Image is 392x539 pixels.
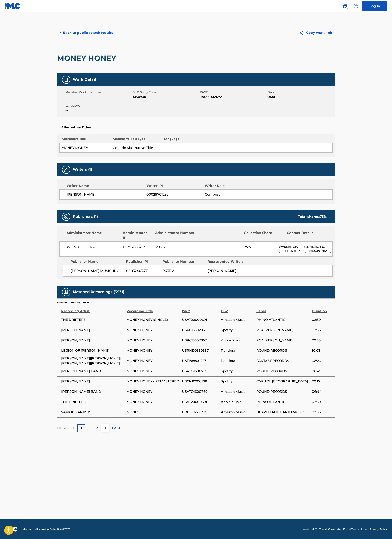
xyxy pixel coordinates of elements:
div: Administrator Number [155,230,195,240]
span: 00029701292 [146,192,205,197]
span: Spotify [221,379,254,384]
span: ISWC [200,90,266,94]
span: USATO1600769 [182,389,219,394]
span: CAPITOL [GEOGRAPHIC_DATA] [256,379,310,384]
span: 02:59 [312,317,333,322]
img: MLC Logo [5,3,21,9]
div: Recording Title [127,304,180,314]
span: Amazon Music [221,410,254,415]
h5: Work Detail [73,77,96,82]
div: Label [256,304,310,314]
div: Publisher Number [163,259,204,264]
span: [PERSON_NAME] [61,338,125,343]
img: help [353,4,358,9]
span: RHINO ATLANTIC [256,317,310,322]
iframe: Chat Widget [371,519,392,539]
p: [EMAIL_ADDRESS][DOMAIN_NAME] [279,249,332,253]
button: Copy work link [296,28,335,38]
span: 08:20 [312,358,333,363]
span: Pandora [221,348,254,353]
div: ISRC [182,304,219,314]
div: Recording Artist [61,304,125,314]
span: [PERSON_NAME] [61,379,125,384]
span: USAT20000691 [182,317,219,322]
span: Spotify [221,369,254,374]
a: The MLC Website [319,527,341,531]
span: 02:36 [312,328,333,333]
div: Writer IPI [146,183,205,188]
span: [PERSON_NAME] [67,192,146,197]
span: HEAVEN AND EARTH MUSIC [256,410,310,415]
span: [PERSON_NAME] BAND [61,389,125,394]
span: 02:36 [312,410,333,415]
span: [PERSON_NAME] BAND [61,369,125,374]
img: Matched Recordings [64,290,69,295]
div: Collection Share [244,230,284,240]
span: 06:44 [312,389,333,394]
span: -- [65,94,132,99]
td: -- [162,143,333,153]
span: T9095412672 [200,94,266,99]
span: USRC15602867 [182,338,219,343]
p: WARNER CHAPPELL MUSIC INC [279,245,332,249]
img: Work Detail [64,77,69,82]
div: Total shares: [298,214,327,219]
span: GBG5X1222592 [182,410,219,415]
img: Writers [64,167,69,172]
div: Duration [312,304,333,314]
span: USFI88800227 [182,358,219,363]
span: MLC Song Code [133,90,199,94]
h5: Alternative Titles [61,125,331,129]
span: USRC15602867 [182,328,219,333]
span: MONEY HONEY [127,358,180,363]
span: Composer [205,192,258,197]
span: 00392888203 [123,245,152,250]
div: Publisher Name [70,259,123,264]
a: Public Search [341,2,349,10]
div: Administrator IPI [123,230,152,240]
p: Showing 1 - 10 of 3,931 results [57,301,92,304]
span: MONEY HONEY [127,400,180,404]
span: Amazon Music [221,389,254,394]
p: 1 [81,426,82,431]
h5: Writers (1) [73,167,92,172]
span: Duration [267,90,334,94]
div: Publisher IPI [126,259,159,264]
span: Member Work Identifier [65,90,132,94]
span: Mechanical Licensing Collective © 2025 [23,527,70,531]
p: LAST [112,426,120,431]
span: M50730 [133,94,199,99]
span: Apple Music [221,400,254,404]
h5: Publishers (1) [73,214,98,219]
span: [PERSON_NAME] [208,269,236,273]
h5: Matched Recordings (3931) [73,290,124,294]
img: Copy work link [299,30,306,36]
span: USAT20000691 [182,400,219,404]
span: USCN10200108 [182,379,219,384]
img: search [343,4,348,9]
span: Spotify [221,328,254,333]
span: MONEY [127,410,180,415]
span: Amazon Music [221,317,254,322]
span: THE DRIFTERS [61,400,125,404]
td: Generic Alternative Title [111,143,162,153]
span: MONEY HONEY [127,348,180,353]
span: ROUND RECORDS [256,389,310,394]
span: MONEY HONEY [127,389,180,394]
span: [PERSON_NAME]|[PERSON_NAME]|[PERSON_NAME]|[PERSON_NAME] [61,356,125,366]
div: Represented Writers [208,259,249,264]
span: RCA [PERSON_NAME] [256,338,310,343]
span: P93725 [155,245,195,250]
th: Language [162,137,333,143]
span: USATO1600769 [182,369,219,374]
span: 75 % [320,215,327,219]
span: P4311V [163,268,204,273]
a: Portal Terms of Use [343,527,367,531]
p: 3 [96,426,98,431]
div: DSP [221,304,254,314]
span: MONEY HONEY - REMASTERED [127,379,180,384]
button: < Back to public search results [57,28,116,38]
span: MONEY HONEY [127,328,180,333]
img: right [103,426,108,431]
